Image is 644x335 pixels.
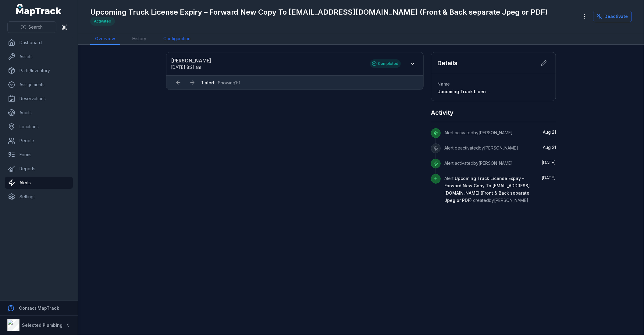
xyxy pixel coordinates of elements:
a: History [127,33,151,45]
span: Alert activated by [PERSON_NAME] [444,160,513,166]
h2: Details [437,59,457,67]
span: Alert activated by [PERSON_NAME] [444,130,513,135]
strong: Contact MapTrack [19,305,59,311]
span: [DATE] 8:21 am [171,65,201,70]
time: 8/21/2025, 8:17:31 AM [543,145,556,150]
a: Reservations [5,93,73,105]
button: Search [7,21,56,33]
time: 9/11/2025, 8:21:00 AM [171,65,201,70]
strong: 1 alert [202,80,215,85]
time: 8/18/2025, 2:41:45 PM [542,160,556,165]
h1: Upcoming Truck License Expiry – Forward New Copy To [EMAIL_ADDRESS][DOMAIN_NAME] (Front & Back se... [90,7,548,17]
h2: Activity [431,108,454,117]
a: People [5,135,73,147]
span: Aug 21 [543,145,556,150]
a: Assignments [5,79,73,91]
a: MapTrack [16,4,62,16]
a: Assets [5,51,73,63]
a: Parts/Inventory [5,65,73,77]
time: 8/18/2025, 2:41:05 PM [542,175,556,180]
a: Overview [90,33,120,45]
span: [DATE] [542,175,556,180]
a: Locations [5,121,73,133]
a: Alerts [5,177,73,189]
span: Upcoming Truck License Expiry – Forward New Copy To [EMAIL_ADDRESS][DOMAIN_NAME] (Front & Back se... [444,176,530,203]
div: Activated [90,17,115,26]
a: Configuration [158,33,195,45]
button: Deactivate [593,11,632,22]
a: Audits [5,107,73,119]
span: Name [437,81,450,86]
span: [DATE] [542,160,556,165]
span: · Showing 1 - 1 [202,80,240,85]
span: Aug 21 [543,129,556,135]
time: 8/21/2025, 8:17:49 AM [543,129,556,135]
strong: [PERSON_NAME] [171,57,364,64]
a: Dashboard [5,37,73,49]
a: Reports [5,163,73,175]
div: Completed [370,59,401,68]
a: Forms [5,149,73,161]
span: Alert deactivated by [PERSON_NAME] [444,145,518,150]
strong: Selected Plumbing [22,323,62,328]
span: Search [28,24,43,30]
span: Alert created by [PERSON_NAME] [444,176,530,203]
a: [PERSON_NAME][DATE] 8:21 am [171,57,364,70]
a: Settings [5,191,73,203]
